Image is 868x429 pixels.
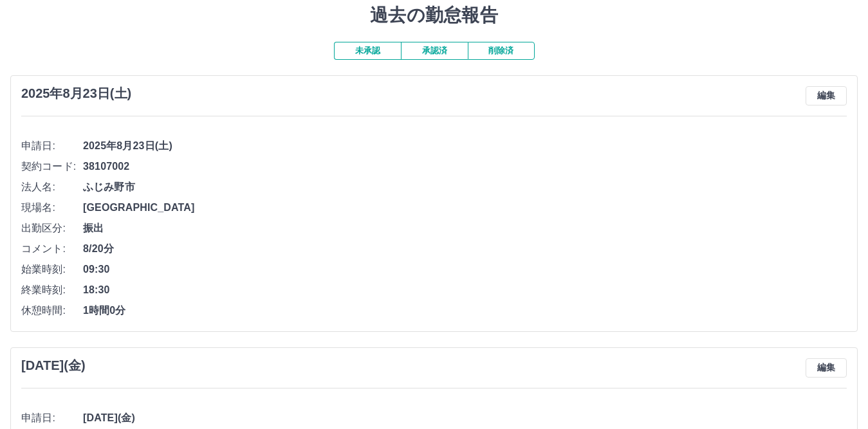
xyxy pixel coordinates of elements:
span: 法人名: [21,179,83,195]
span: 契約コード: [21,159,83,174]
span: 8/20分 [83,241,847,257]
button: 削除済 [468,42,535,60]
span: 終業時刻: [21,282,83,298]
button: 編集 [806,86,847,105]
span: 申請日: [21,410,83,426]
span: 38107002 [83,159,847,174]
button: 編集 [806,358,847,378]
span: 18:30 [83,282,847,298]
span: 2025年8月23日(土) [83,138,847,154]
h3: [DATE](金) [21,358,86,373]
span: 休憩時間: [21,303,83,318]
span: ふじみ野市 [83,179,847,195]
span: [DATE](金) [83,410,847,426]
button: 未承認 [334,42,401,60]
span: コメント: [21,241,83,257]
button: 承認済 [401,42,468,60]
span: 09:30 [83,262,847,277]
span: 1時間0分 [83,303,847,318]
span: 現場名: [21,200,83,215]
h3: 2025年8月23日(土) [21,86,131,101]
span: 振出 [83,221,847,236]
span: 申請日: [21,138,83,154]
span: 出勤区分: [21,221,83,236]
h1: 過去の勤怠報告 [10,5,858,26]
span: 始業時刻: [21,262,83,277]
span: [GEOGRAPHIC_DATA] [83,200,847,215]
